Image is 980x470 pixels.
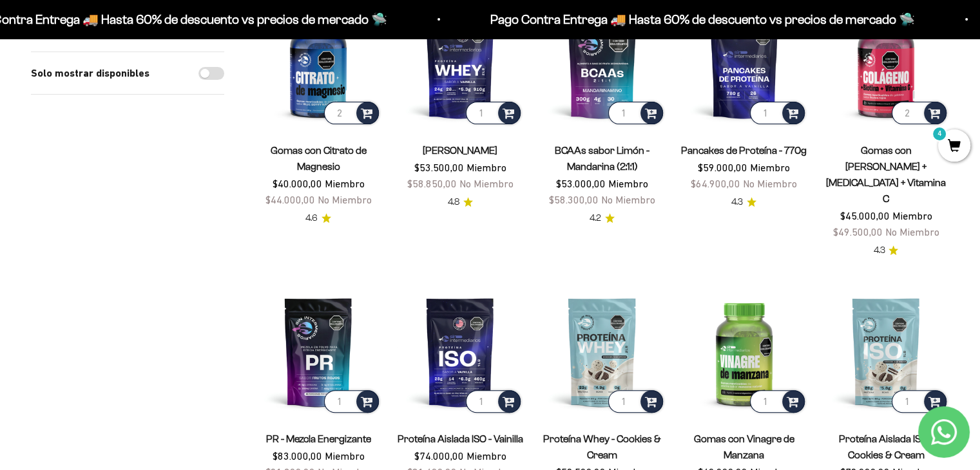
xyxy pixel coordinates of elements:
span: 4.3 [873,243,885,258]
span: $59.000,00 [698,162,747,173]
a: Proteína Whey - Cookies & Cream [543,433,661,460]
span: $74.000,00 [414,450,464,462]
span: Miembro [325,450,365,462]
a: Gomas con [PERSON_NAME] + [MEDICAL_DATA] + Vitamina C [826,145,946,204]
span: Miembro [608,178,648,189]
a: 4.24.2 de 5.0 estrellas [590,211,615,225]
a: 4.34.3 de 5.0 estrellas [873,243,898,258]
span: $53.500,00 [414,162,464,173]
span: Miembro [325,178,365,189]
a: Proteína Aislada ISO - Vainilla [398,433,523,444]
span: Miembro [466,450,506,462]
a: [PERSON_NAME] [423,145,497,156]
span: No Miembro [318,194,372,205]
span: $53.000,00 [556,178,606,189]
span: $40.000,00 [273,178,322,189]
span: $64.900,00 [691,178,740,189]
span: No Miembro [743,178,797,189]
span: $58.850,00 [407,178,457,189]
a: Proteína Aislada ISO - Cookies & Cream [839,433,933,460]
span: $44.000,00 [265,194,315,205]
a: Gomas con Vinagre de Manzana [694,433,794,460]
label: Solo mostrar disponibles [31,65,149,82]
span: No Miembro [885,226,939,238]
span: $83.000,00 [273,450,322,462]
span: Miembro [750,162,790,173]
span: 4.3 [731,195,743,209]
span: Miembro [892,210,932,221]
span: 4.2 [590,211,601,225]
p: Pago Contra Entrega 🚚 Hasta 60% de descuento vs precios de mercado 🛸 [488,9,913,30]
a: 4.84.8 de 5.0 estrellas [448,195,473,209]
a: Gomas con Citrato de Magnesio [271,145,367,172]
a: 4 [938,140,970,154]
a: PR - Mezcla Energizante [266,433,371,444]
span: No Miembro [459,178,514,189]
mark: 4 [932,126,947,142]
span: $45.000,00 [840,210,889,221]
a: 4.34.3 de 5.0 estrellas [731,195,756,209]
a: Pancakes de Proteína - 770g [681,145,807,156]
a: 4.64.6 de 5.0 estrellas [305,211,331,225]
span: 4.6 [305,211,318,225]
span: 4.8 [448,195,459,209]
a: BCAAs sabor Limón - Mandarina (2:1:1) [555,145,649,172]
span: No Miembro [601,194,655,205]
span: Miembro [466,162,506,173]
span: $49.500,00 [832,226,882,238]
span: $58.300,00 [549,194,599,205]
